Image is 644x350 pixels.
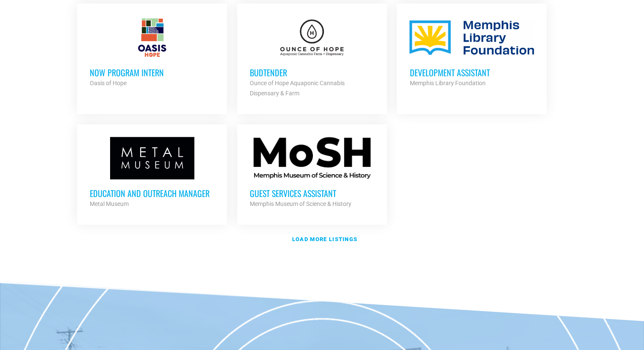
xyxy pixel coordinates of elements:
a: Education and Outreach Manager Metal Museum [77,124,227,222]
a: NOW Program Intern Oasis of Hope [77,3,227,101]
strong: Oasis of Hope [90,80,127,86]
h3: Guest Services Assistant [250,188,374,199]
strong: Metal Museum [90,200,129,207]
a: Load more listings [72,230,572,249]
h3: NOW Program Intern [90,67,214,78]
h3: Education and Outreach Manager [90,188,214,199]
strong: Ounce of Hope Aquaponic Cannabis Dispensary & Farm [250,80,345,97]
h3: Development Assistant [409,67,534,78]
a: Guest Services Assistant Memphis Museum of Science & History [237,124,387,222]
h3: Budtender [250,67,374,78]
strong: Memphis Library Foundation [409,80,485,86]
a: Budtender Ounce of Hope Aquaponic Cannabis Dispensary & Farm [237,3,387,111]
strong: Memphis Museum of Science & History [250,200,351,207]
a: Development Assistant Memphis Library Foundation [397,3,547,101]
strong: Load more listings [292,236,357,242]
